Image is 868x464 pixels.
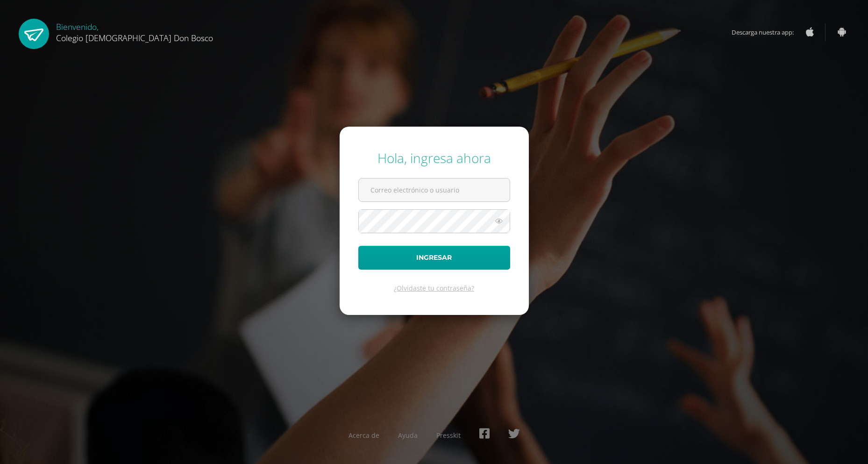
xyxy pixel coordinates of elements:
a: Acerca de [349,431,379,440]
div: Bienvenido, [56,19,213,43]
button: Ingresar [358,246,510,270]
span: Colegio [DEMOGRAPHIC_DATA] Don Bosco [56,32,213,43]
span: Descarga nuestra app: [732,23,803,41]
div: Hola, ingresa ahora [358,149,510,167]
a: ¿Olvidaste tu contraseña? [394,284,474,293]
a: Ayuda [398,431,418,440]
input: Correo electrónico o usuario [359,178,510,201]
a: Presskit [436,431,461,440]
